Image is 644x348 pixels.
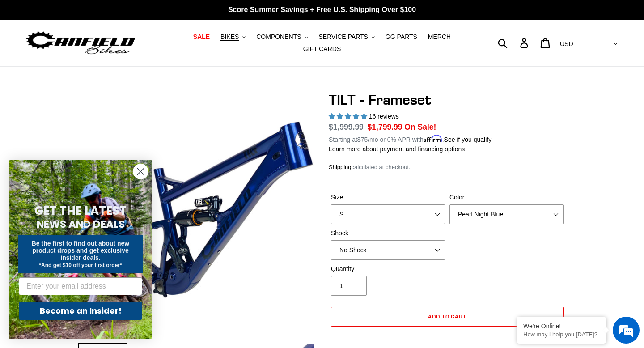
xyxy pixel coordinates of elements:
a: SALE [189,31,214,43]
span: GET THE LATEST [34,203,127,219]
img: Canfield Bikes [25,29,136,57]
span: COMPONENTS [256,33,301,41]
div: Navigation go back [10,49,23,63]
a: GIFT CARDS [299,43,346,55]
div: Chat with us now [60,50,164,62]
span: We're online! [52,113,123,203]
s: $1,999.99 [329,123,364,132]
span: Affirm [424,135,442,142]
a: Learn more about payment and financing options [329,145,465,153]
span: BIKES [220,33,239,41]
span: Be the first to find out about new product drops and get exclusive insider deals. [32,240,130,261]
span: $75 [357,136,368,143]
div: We're Online! [523,323,599,330]
button: SERVICE PARTS [314,31,379,43]
span: *And get $10 off your first order* [39,262,122,268]
button: Add to cart [331,307,563,327]
label: Size [331,193,445,202]
a: GG PARTS [381,31,422,43]
p: Starting at /mo or 0% APR with . [329,133,491,144]
span: 5.00 stars [329,113,369,120]
button: COMPONENTS [252,31,312,43]
p: How may I help you today? [523,331,599,338]
button: Become an Insider! [19,302,142,320]
a: MERCH [424,31,455,43]
span: 16 reviews [369,113,399,120]
span: GG PARTS [386,33,417,41]
span: NEWS AND DEALS [37,217,125,231]
span: SERVICE PARTS [318,33,368,41]
button: BIKES [216,31,250,43]
span: Add to cart [428,313,467,320]
label: Color [449,193,563,202]
button: Close dialog [133,164,148,179]
a: See if you qualify - Learn more about Affirm Financing (opens in modal) [444,136,492,143]
a: Shipping [329,164,352,171]
label: Shock [331,229,445,238]
label: Quantity [331,264,445,274]
span: MERCH [428,33,451,41]
span: $1,799.99 [368,123,402,132]
span: SALE [193,33,210,41]
div: Minimize live chat window [147,4,168,26]
span: GIFT CARDS [303,45,341,53]
div: calculated at checkout. [329,163,566,172]
input: Search [503,33,525,53]
img: d_696896380_company_1647369064580_696896380 [29,45,51,67]
span: On Sale! [404,121,436,133]
h1: TILT - Frameset [329,91,566,108]
textarea: Type your message and hit 'Enter' [4,244,170,276]
input: Enter your email address [19,277,142,295]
